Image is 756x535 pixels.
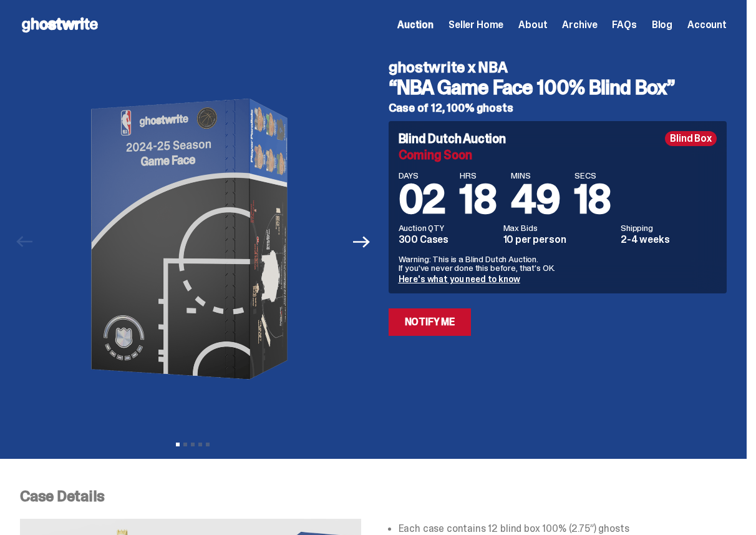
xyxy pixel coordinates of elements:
div: Coming Soon [399,149,717,161]
button: Next [348,228,376,256]
a: FAQs [612,20,636,30]
dd: 10 per person [503,235,613,245]
span: DAYS [399,171,445,180]
button: View slide 2 [183,443,187,446]
span: SECS [574,171,611,180]
a: Account [687,20,727,30]
a: Seller Home [448,20,503,30]
span: HRS [460,171,496,180]
li: Each case contains 12 blind box 100% (2.75”) ghosts [399,524,727,534]
div: Blind Box [665,131,717,146]
dd: 2-4 weeks [621,235,717,245]
button: View slide 5 [206,443,210,446]
a: Archive [562,20,597,30]
dd: 300 Cases [399,235,496,245]
dt: Shipping [621,223,717,232]
h3: “NBA Game Face 100% Blind Box” [389,77,727,97]
button: View slide 1 [176,443,180,446]
a: Auction [397,20,434,30]
h4: Blind Dutch Auction [399,132,506,145]
span: MINS [511,171,560,180]
a: Here's what you need to know [399,273,520,285]
h4: ghostwrite x NBA [389,60,727,75]
dt: Max Bids [503,223,613,232]
span: 49 [511,174,560,225]
a: Notify Me [389,308,472,336]
span: 02 [399,174,445,225]
p: Case Details [20,489,727,504]
button: View slide 3 [191,443,195,446]
h5: Case of 12, 100% ghosts [389,102,727,114]
p: Warning: This is a Blind Dutch Auction. If you’ve never done this before, that’s OK. [399,255,717,272]
a: About [518,20,547,30]
button: View slide 4 [198,443,202,446]
dt: Auction QTY [399,223,496,232]
a: Blog [652,20,672,30]
img: NBA-Hero-1.png [42,50,344,428]
span: 18 [460,174,496,225]
span: 18 [574,174,611,225]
